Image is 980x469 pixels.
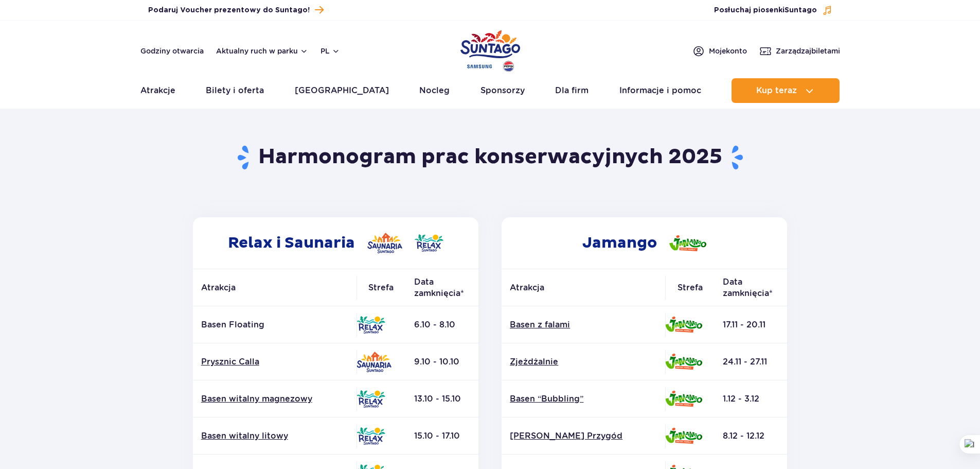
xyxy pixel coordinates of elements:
p: Basen Floating [201,319,348,331]
th: Strefa [665,269,715,306]
th: Data zamknięcia* [715,269,787,306]
span: Zarządzaj biletami [776,46,840,56]
img: Jamango [669,235,706,251]
a: Mojekonto [692,45,747,57]
a: Prysznic Calla [201,356,348,368]
a: Informacje i pomoc [619,78,701,103]
span: Posłuchaj piosenki [714,5,817,15]
img: Relax [357,427,385,445]
a: Park of Poland [460,26,520,73]
td: 1.12 - 3.12 [715,380,787,418]
img: Saunaria [357,352,391,372]
button: Aktualny ruch w parku [216,47,308,55]
td: 15.10 - 17.10 [406,418,478,455]
button: Posłuchaj piosenkiSuntago [714,5,832,15]
a: [PERSON_NAME] Przygód [510,430,657,442]
td: 24.11 - 27.11 [715,343,787,380]
img: Relax [415,234,443,252]
th: Strefa [357,269,406,306]
img: Jamango [665,391,702,407]
h1: Harmonogram prac konserwacyjnych 2025 [189,144,791,171]
a: Sponsorzy [480,78,525,103]
a: Zjeżdżalnie [510,356,657,368]
a: Dla firm [555,78,589,103]
td: 13.10 - 15.10 [406,380,478,418]
span: Podaruj Voucher prezentowy do Suntago! [148,5,310,15]
img: Jamango [665,428,702,444]
td: 9.10 - 10.10 [406,343,478,380]
a: Basen “Bubbling” [510,393,657,405]
h2: Jamango [502,217,787,269]
img: Jamango [665,354,702,370]
td: 6.10 - 8.10 [406,306,478,343]
td: 8.12 - 12.12 [715,418,787,455]
img: Saunaria [367,233,402,253]
a: Atrakcje [140,78,175,103]
span: Suntago [785,7,817,14]
a: Basen witalny litowy [201,430,348,442]
button: pl [320,46,340,56]
button: Kup teraz [732,78,840,103]
img: Relax [357,316,385,334]
td: 17.11 - 20.11 [715,306,787,343]
img: Relax [357,390,385,408]
a: Nocleg [419,78,450,103]
a: Zarządzajbiletami [759,45,840,57]
a: Godziny otwarcia [140,46,204,56]
span: Moje konto [709,46,747,56]
h2: Relax i Saunaria [193,217,478,269]
a: Podaruj Voucher prezentowy do Suntago! [148,3,324,17]
a: Basen witalny magnezowy [201,393,348,405]
img: Jamango [665,317,702,333]
a: Bilety i oferta [206,78,264,103]
th: Atrakcja [502,269,665,306]
th: Data zamknięcia* [406,269,478,306]
a: [GEOGRAPHIC_DATA] [295,78,389,103]
span: Kup teraz [756,86,797,95]
th: Atrakcja [193,269,357,306]
a: Basen z falami [510,319,657,331]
